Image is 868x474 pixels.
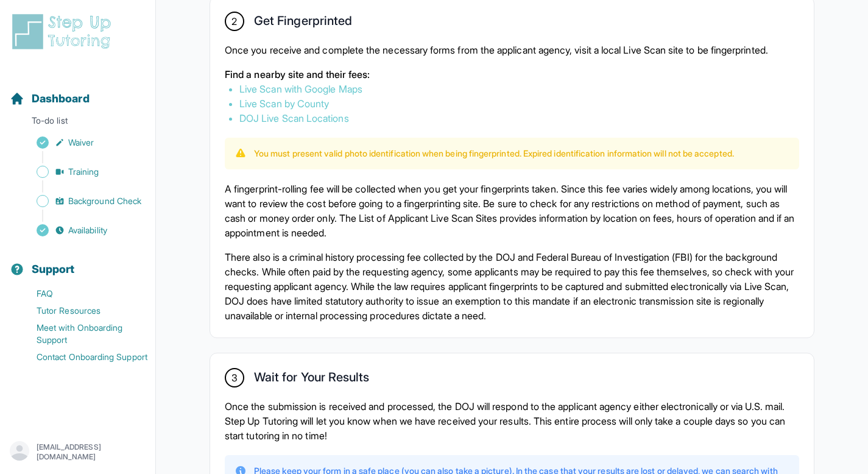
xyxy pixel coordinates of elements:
span: Waiver [68,136,94,149]
p: There also is a criminal history processing fee collected by the DOJ and Federal Bureau of Invest... [225,250,799,323]
h2: Get Fingerprinted [254,13,352,33]
a: Training [10,163,155,180]
a: Live Scan with Google Maps [239,83,362,95]
span: 3 [231,370,238,385]
span: Availability [68,224,107,236]
a: Tutor Resources [10,302,155,319]
button: Dashboard [5,71,150,112]
p: A fingerprint-rolling fee will be collected when you get your fingerprints taken. Since this fee ... [225,182,799,240]
span: Support [32,261,75,278]
a: Dashboard [10,90,90,107]
a: Contact Onboarding Support [10,348,155,366]
a: Background Check [10,193,155,210]
button: Support [5,241,150,283]
p: You must present valid photo identification when being fingerprinted. Expired identification info... [254,147,734,160]
a: Waiver [10,134,155,151]
a: Availability [10,222,155,239]
button: [EMAIL_ADDRESS][DOMAIN_NAME] [10,441,146,463]
p: Find a nearby site and their fees: [225,67,799,82]
p: [EMAIL_ADDRESS][DOMAIN_NAME] [37,442,146,462]
h2: Wait for Your Results [254,370,369,389]
span: Dashboard [32,90,90,107]
a: Meet with Onboarding Support [10,319,155,348]
p: Once you receive and complete the necessary forms from the applicant agency, visit a local Live S... [225,43,799,57]
p: To-do list [5,115,150,132]
span: Background Check [68,195,141,207]
a: Live Scan by County [239,97,329,110]
span: 2 [231,14,237,29]
img: logo [10,12,118,51]
a: FAQ [10,285,155,302]
a: DOJ Live Scan Locations [239,112,349,124]
span: Training [68,166,99,178]
p: Once the submission is received and processed, the DOJ will respond to the applicant agency eithe... [225,399,799,443]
